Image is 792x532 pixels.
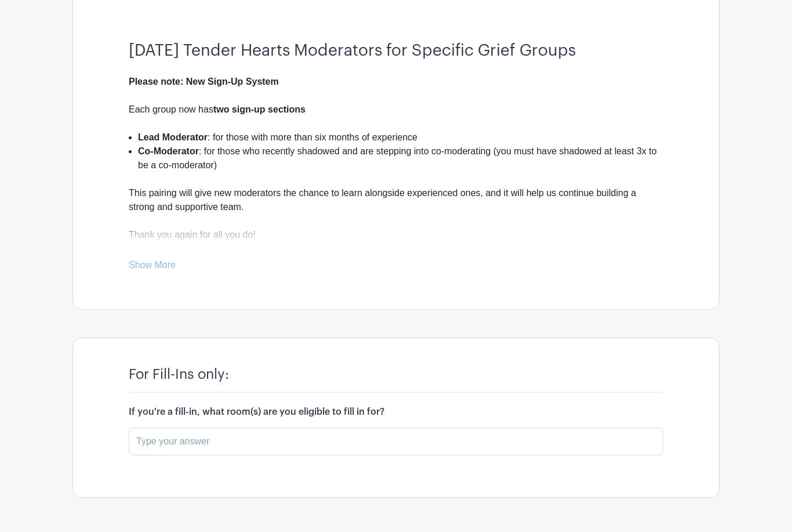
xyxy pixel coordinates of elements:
li: : for those with more than six months of experience [138,131,663,144]
h6: If you're a fill-in, what room(s) are you eligible to fill in for? [129,407,663,418]
strong: two sign-up sections [213,104,306,114]
a: Show More [129,260,176,274]
input: Type your answer [129,428,663,455]
h3: [DATE] Tender Hearts Moderators for Specific Grief Groups [129,41,663,61]
strong: Please note: New Sign-Up System [129,77,279,86]
li: : for those who recently shadowed and are stepping into co-moderating (you must have shadowed at ... [138,144,663,186]
div: This pairing will give new moderators the chance to learn alongside experienced ones, and it will... [129,186,663,298]
h4: For Fill-Ins only: [129,366,229,383]
div: Each group now has [129,103,663,131]
strong: Lead Moderator [138,132,208,142]
strong: Co-Moderator [138,146,199,156]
